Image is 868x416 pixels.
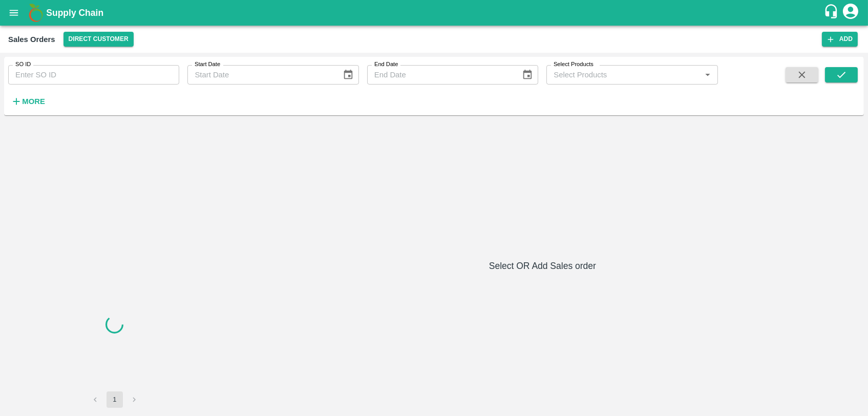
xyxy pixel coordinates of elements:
button: Choose date [518,65,537,85]
input: Enter SO ID [8,65,179,85]
button: Choose date [338,65,358,85]
div: customer-support [823,4,841,22]
nav: pagination navigation [86,391,144,408]
input: End Date [367,65,514,85]
input: Select Products [549,68,697,81]
button: Open [701,68,714,81]
strong: More [22,97,45,106]
button: Select DC [63,32,134,47]
button: page 1 [107,391,123,408]
div: account of current user [841,2,860,24]
a: Supply Chain [46,6,823,20]
b: Supply Chain [46,8,103,18]
label: Start Date [195,60,220,69]
label: SO ID [15,60,31,69]
button: More [8,93,48,110]
img: logo [26,3,46,23]
h6: Select OR Add Sales order [225,259,860,273]
button: Add [822,32,858,47]
label: Select Products [554,60,594,69]
button: open drawer [2,1,26,25]
div: Sales Orders [8,33,55,46]
label: End Date [374,60,398,69]
input: Start Date [187,65,334,85]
